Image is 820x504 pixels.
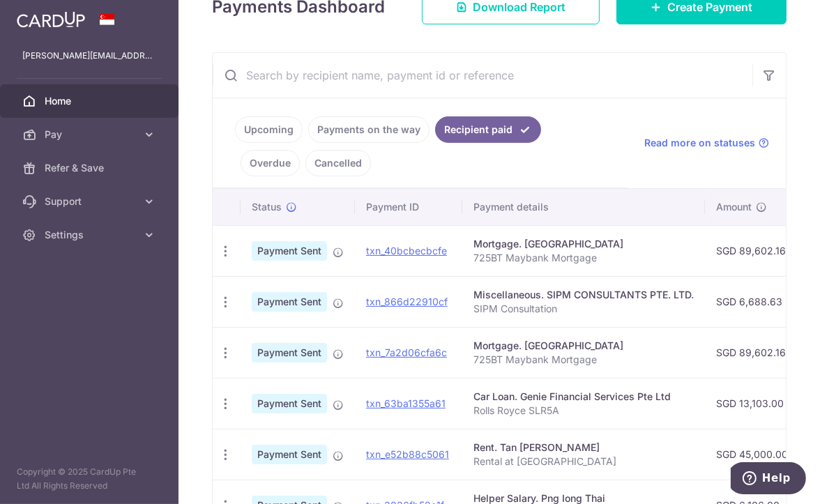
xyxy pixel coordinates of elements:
[366,448,449,460] a: txn_e52b88c5061
[705,429,799,480] td: SGD 45,000.00
[473,404,694,418] p: Rolls Royce SLR5A
[308,116,430,143] a: Payments on the way
[252,241,327,261] span: Payment Sent
[45,228,137,242] span: Settings
[473,339,694,353] div: Mortgage. [GEOGRAPHIC_DATA]
[252,445,327,464] span: Payment Sent
[45,94,137,108] span: Home
[241,150,300,176] a: Overdue
[473,455,694,468] p: Rental at [GEOGRAPHIC_DATA]
[473,237,694,251] div: Mortgage. [GEOGRAPHIC_DATA]
[473,251,694,265] p: 725BT Maybank Mortgage
[473,288,694,302] div: Miscellaneous. SIPM CONSULTANTS PTE. LTD.
[716,200,752,214] span: Amount
[366,346,447,358] a: txn_7a2d06cfa6c
[45,194,137,208] span: Support
[435,116,541,143] a: Recipient paid
[213,53,752,98] input: Search by recipient name, payment id or reference
[731,462,806,497] iframe: Opens a widget where you can find more information
[22,49,156,63] p: [PERSON_NAME][EMAIL_ADDRESS][PERSON_NAME][DOMAIN_NAME]
[45,128,137,142] span: Pay
[473,302,694,316] p: SIPM Consultation
[705,378,799,429] td: SGD 13,103.00
[366,245,447,257] a: txn_40bcbecbcfe
[705,327,799,378] td: SGD 89,602.16
[17,11,85,28] img: CardUp
[366,397,446,409] a: txn_63ba1355a61
[45,161,137,175] span: Refer & Save
[644,136,755,150] span: Read more on statuses
[705,276,799,327] td: SGD 6,688.63
[462,189,705,225] th: Payment details
[644,136,769,150] a: Read more on statuses
[355,189,462,225] th: Payment ID
[705,225,799,276] td: SGD 89,602.16
[252,394,327,413] span: Payment Sent
[252,292,327,312] span: Payment Sent
[366,296,448,307] a: txn_866d22910cf
[473,390,694,404] div: Car Loan. Genie Financial Services Pte Ltd
[252,343,327,362] span: Payment Sent
[235,116,303,143] a: Upcoming
[252,200,282,214] span: Status
[473,441,694,455] div: Rent. Tan [PERSON_NAME]
[473,353,694,367] p: 725BT Maybank Mortgage
[305,150,371,176] a: Cancelled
